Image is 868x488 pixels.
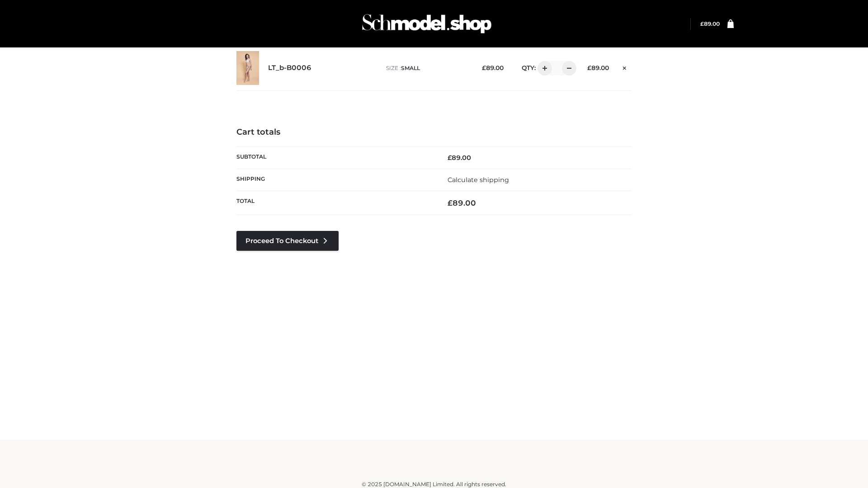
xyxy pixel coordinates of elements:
div: QTY: [513,61,573,75]
bdi: 89.00 [448,198,476,207]
p: size : [386,64,468,72]
h4: Cart totals [236,127,632,137]
img: Schmodel Admin 964 [359,6,495,42]
span: £ [448,154,452,162]
th: Subtotal [236,146,434,169]
a: Remove this item [618,61,632,73]
span: £ [700,20,704,27]
a: LT_b-B0006 [268,64,311,72]
bdi: 89.00 [482,64,504,71]
th: Total [236,191,434,215]
span: £ [448,198,453,207]
span: SMALL [401,65,420,71]
bdi: 89.00 [700,20,720,27]
a: £89.00 [700,20,720,27]
th: Shipping [236,169,434,191]
bdi: 89.00 [587,64,609,71]
span: £ [482,64,486,71]
a: Proceed to Checkout [236,231,339,251]
bdi: 89.00 [448,154,471,162]
a: Calculate shipping [448,176,509,184]
span: £ [587,64,591,71]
